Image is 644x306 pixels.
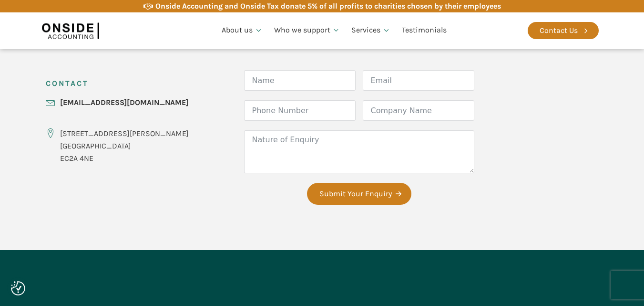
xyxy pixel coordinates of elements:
a: Who we support [268,14,346,47]
a: Testimonials [396,14,452,47]
div: [STREET_ADDRESS][PERSON_NAME] [GEOGRAPHIC_DATA] EC2A 4NE [60,127,189,164]
button: Submit Your Enquiry [307,183,411,205]
input: Company Name [363,100,474,121]
textarea: Nature of Enquiry [244,130,474,173]
input: Email [363,70,474,91]
input: Name [244,70,356,91]
div: Contact Us [540,24,578,37]
input: Phone Number [244,100,356,121]
a: [EMAIL_ADDRESS][DOMAIN_NAME] [60,96,188,109]
img: Revisit consent button [11,281,25,295]
a: Services [346,14,396,47]
img: Onside Accounting [42,20,99,42]
a: About us [216,14,268,47]
h3: CONTACT [46,70,89,96]
button: Consent Preferences [11,281,25,295]
a: Contact Us [528,22,599,39]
